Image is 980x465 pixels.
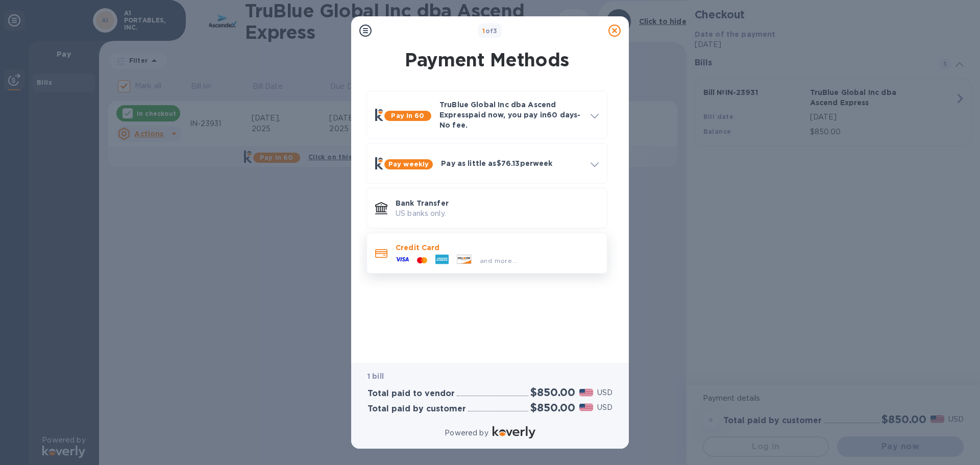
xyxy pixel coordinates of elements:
p: TruBlue Global Inc dba Ascend Express paid now, you pay in 60 days - No fee. [439,100,582,130]
p: USD [597,402,612,413]
b: Pay in 60 [391,112,424,119]
img: USD [579,404,593,411]
p: Pay as little as $76.13 per week [441,158,582,168]
img: USD [579,389,593,396]
h2: $850.00 [530,401,575,414]
h1: Payment Methods [364,49,609,70]
span: and more... [480,257,517,264]
b: 1 bill [367,372,384,380]
img: Logo [493,426,535,438]
p: Bank Transfer [396,198,599,208]
h3: Total paid to vendor [367,389,455,399]
b: Pay weekly [388,160,429,168]
h2: $850.00 [530,386,575,399]
b: of 3 [482,27,498,35]
span: 1 [482,27,485,35]
h3: Total paid by customer [367,404,466,414]
p: USD [597,387,612,398]
p: Credit Card [396,242,599,253]
p: US banks only. [396,208,599,219]
p: Powered by [445,428,488,438]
